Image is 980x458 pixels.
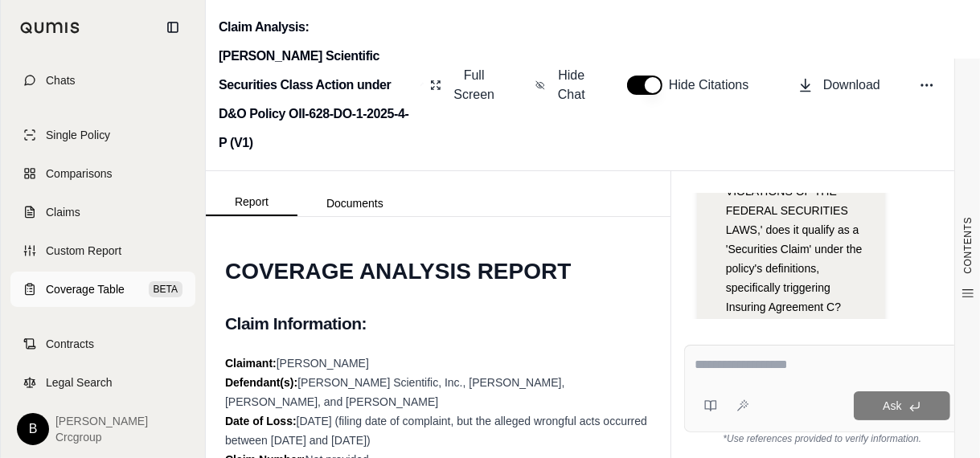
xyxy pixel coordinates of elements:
a: Single Policy [10,117,195,153]
div: *Use references provided to verify information. [684,432,961,445]
button: Report [206,189,297,216]
span: Ask [883,399,901,412]
span: [DATE] (filing date of complaint, but the alleged wrongful acts occurred between [DATE] and [DATE]) [225,415,647,447]
span: Hide Citations [669,76,759,95]
span: Contracts [46,336,94,352]
button: Download [791,69,887,101]
span: [PERSON_NAME] [277,357,369,370]
img: Qumis Logo [20,22,80,34]
span: Full Screen [451,66,497,104]
span: Chats [46,72,76,88]
a: Coverage TableBETA [10,272,195,307]
h2: Claim Analysis: [PERSON_NAME] Scientific Securities Class Action under D&O Policy OII-628-DO-1-20... [219,13,414,157]
span: Hide Chat [555,66,588,104]
a: Contracts [10,326,195,362]
button: Ask [854,391,950,420]
span: Legal Search [46,374,113,391]
span: Download [823,76,880,95]
button: Collapse sidebar [160,14,186,40]
a: Comparisons [10,156,195,191]
span: [PERSON_NAME] Scientific, Inc., [PERSON_NAME], [PERSON_NAME], and [PERSON_NAME] [225,376,564,408]
button: Documents [297,190,412,216]
a: Claims [10,194,195,230]
div: B [17,413,49,445]
h1: COVERAGE ANALYSIS REPORT [225,249,651,294]
h2: Claim Information: [225,307,651,341]
strong: Defendant(s): [225,376,297,389]
span: Single Policy [46,127,110,143]
button: Full Screen [424,59,503,111]
span: Custom Report [46,243,121,259]
span: Crcgroup [55,429,148,445]
span: Coverage Table [46,281,125,297]
button: Hide Chat [529,59,595,111]
a: Chats [10,63,195,98]
strong: Claimant: [225,357,277,370]
strong: Date of Loss: [225,415,297,427]
a: Legal Search [10,365,195,400]
a: Custom Report [10,233,195,268]
span: [PERSON_NAME] [55,413,148,429]
span: Comparisons [46,166,112,182]
span: CONTENTS [962,217,974,274]
span: Claims [46,204,80,220]
span: BETA [149,281,182,297]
